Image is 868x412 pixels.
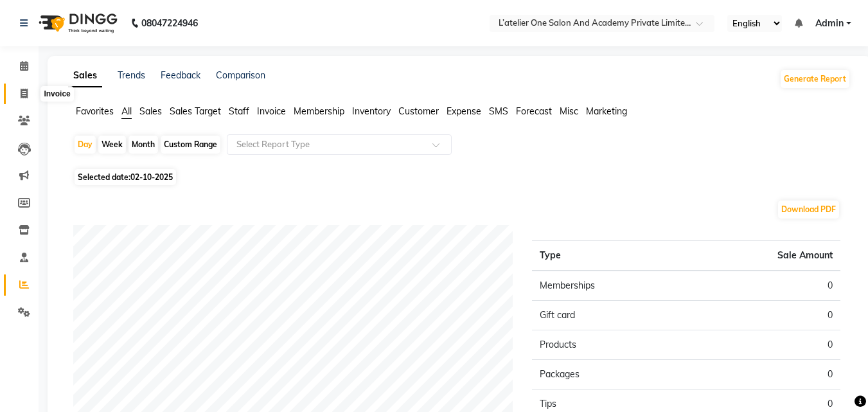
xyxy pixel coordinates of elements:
button: Download PDF [778,201,839,219]
span: Sales Target [170,105,221,117]
span: Marketing [586,105,627,117]
span: Admin [815,17,844,30]
span: Membership [294,105,344,117]
td: Memberships [532,271,686,301]
span: Staff [229,105,249,117]
span: Expense [447,105,481,117]
span: Misc [560,105,578,117]
td: Products [532,330,686,360]
span: All [121,105,132,117]
td: Packages [532,360,686,390]
div: Month [128,136,158,154]
a: Feedback [161,69,200,81]
td: Gift card [532,301,686,330]
span: SMS [489,105,508,117]
span: Selected date: [75,169,176,185]
span: Forecast [516,105,552,117]
span: Invoice [257,105,286,117]
a: Comparison [216,69,265,81]
img: logo [33,5,121,41]
div: Custom Range [161,136,220,154]
a: Sales [68,64,102,87]
div: Week [98,136,126,154]
th: Type [532,241,686,271]
span: Favorites [76,105,114,117]
button: Generate Report [781,70,849,88]
div: Invoice [40,86,73,102]
td: 0 [686,301,840,330]
span: Customer [398,105,439,117]
td: 0 [686,330,840,360]
span: Sales [139,105,162,117]
td: 0 [686,360,840,390]
td: 0 [686,271,840,301]
div: Day [75,136,96,154]
span: 02-10-2025 [130,172,173,182]
b: 08047224946 [141,5,198,41]
span: Inventory [352,105,391,117]
th: Sale Amount [686,241,840,271]
a: Trends [118,69,145,81]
